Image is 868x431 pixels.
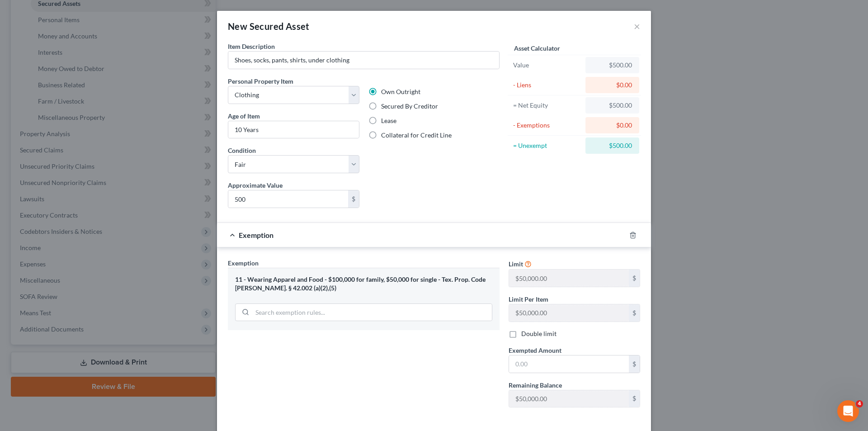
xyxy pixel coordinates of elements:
[509,294,548,304] label: Limit Per Item
[513,141,581,150] div: = Unexempt
[513,121,581,130] div: - Exemptions
[593,141,632,150] div: $500.00
[513,61,581,70] div: Value
[629,304,640,322] div: $
[593,61,632,70] div: $500.00
[509,270,629,287] input: --
[629,355,640,373] div: $
[593,81,632,90] div: $0.00
[521,329,557,338] label: Double limit
[629,390,640,407] div: $
[252,304,492,321] input: Search exemption rules...
[381,116,396,125] label: Lease
[381,102,438,111] label: Secured By Creditor
[228,190,348,208] input: 0.00
[509,260,523,268] span: Limit
[634,21,640,32] button: ×
[593,121,632,130] div: $0.00
[856,400,863,407] span: 4
[509,390,629,407] input: --
[593,101,632,110] div: $500.00
[228,52,499,69] input: Describe...
[381,131,452,140] label: Collateral for Credit Line
[509,304,629,322] input: --
[514,43,560,53] label: Asset Calculator
[228,20,310,33] div: New Secured Asset
[513,81,581,90] div: - Liens
[509,380,562,390] label: Remaining Balance
[228,121,359,138] input: --
[228,146,256,155] label: Condition
[239,231,274,239] span: Exemption
[228,181,283,189] span: Approximate Value
[235,275,492,292] div: 11 - Wearing Apparel and Food - $100,000 for family, $50,000 for single - Tex. Prop. Code [PERSON...
[228,43,275,50] span: Item Description
[837,400,859,422] iframe: Intercom live chat
[509,355,629,373] input: 0.00
[629,270,640,287] div: $
[513,101,581,110] div: = Net Equity
[381,87,420,96] label: Own Outright
[228,111,260,121] label: Age of Item
[228,259,259,267] span: Exemption
[348,190,359,208] div: $
[509,346,561,354] span: Exempted Amount
[228,76,293,86] label: Personal Property Item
